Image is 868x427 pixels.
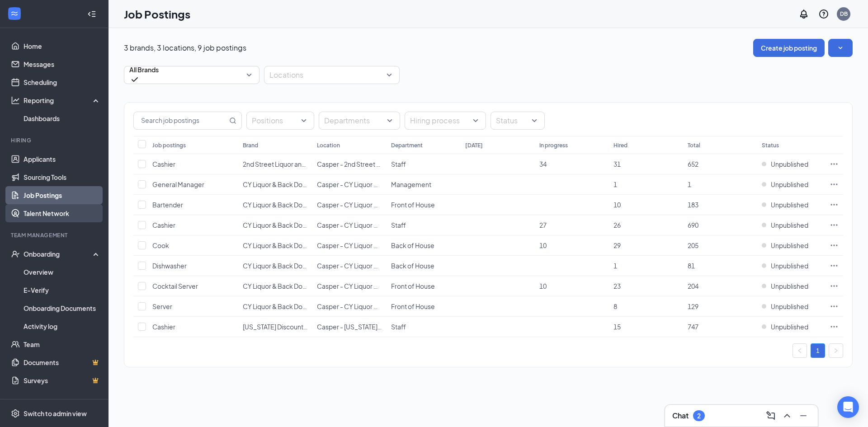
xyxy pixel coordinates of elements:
span: 652 [688,160,698,168]
svg: Analysis [11,96,20,105]
td: Back of House [387,256,461,276]
span: 1 [613,180,617,188]
span: Front of House [391,302,435,310]
span: Cook [152,241,169,249]
a: Scheduling [24,73,101,91]
span: Unpublished [771,261,808,270]
button: left [793,343,807,358]
svg: Ellipses [830,282,839,291]
span: CY Liquor & Back Door Lounge [243,241,332,249]
div: Reporting [24,96,101,105]
a: Team [24,335,101,353]
span: 183 [688,201,698,209]
span: left [797,348,802,353]
li: 1 [811,343,825,358]
div: Job postings [152,141,186,149]
td: Casper - CY Liquor & Back Door Lounge [312,195,387,215]
a: Sourcing Tools [24,168,101,186]
div: Location [317,141,340,149]
span: Casper - CY Liquor & Back Door Lounge [317,180,434,188]
a: Talent Network [24,204,101,222]
span: 26 [613,221,621,229]
a: Messages [24,55,101,73]
span: Casper - 2nd Street Liquor and Wine [317,160,423,168]
span: Staff [391,160,406,168]
h1: Job Postings [124,6,190,22]
span: CY Liquor & Back Door Lounge [243,201,332,209]
span: Unpublished [771,302,808,311]
span: 129 [688,302,698,310]
span: 10 [539,282,547,290]
span: Dishwasher [152,262,187,270]
input: Search job postings [134,112,227,129]
span: 31 [613,160,621,168]
div: 2 [697,412,701,420]
td: CY Liquor & Back Door Lounge [238,195,312,215]
p: 3 brands, 3 locations, 9 job postings [124,43,246,53]
div: Switch to admin view [24,409,87,418]
svg: Ellipses [830,241,839,250]
svg: Ellipses [830,322,839,331]
span: 29 [613,241,621,249]
svg: Minimize [798,410,809,421]
td: CY Liquor & Back Door Lounge [238,296,312,317]
span: 34 [539,160,547,168]
a: Dashboards [24,109,101,127]
span: Casper - CY Liquor & Back Door Lounge [317,241,434,249]
svg: Ellipses [830,302,839,311]
a: Activity log [24,317,101,335]
span: Unpublished [771,160,808,169]
a: SurveysCrown [24,371,101,389]
span: 1 [613,262,617,270]
svg: Settings [11,409,20,418]
button: Minimize [796,408,811,423]
td: CY Liquor & Back Door Lounge [238,215,312,235]
td: CY Liquor & Back Door Lounge [238,276,312,296]
a: Home [24,37,101,55]
a: 1 [811,344,825,357]
span: 23 [613,282,621,290]
td: Casper - CY Liquor & Back Door Lounge [312,256,387,276]
td: Casper - CY Liquor & Back Door Lounge [312,276,387,296]
td: Staff [387,154,461,174]
a: Overview [24,263,101,281]
div: Brand [243,141,258,149]
svg: Notifications [798,9,809,19]
span: Casper - CY Liquor & Back Door Lounge [317,221,434,229]
span: CY Liquor & Back Door Lounge [243,262,332,270]
td: Front of House [387,276,461,296]
span: Cashier [152,221,175,229]
span: Casper - CY Liquor & Back Door Lounge [317,282,434,290]
h3: Chat [672,411,689,421]
svg: Ellipses [830,200,839,209]
th: Total [683,136,757,154]
span: Unpublished [771,241,808,250]
span: Cocktail Server [152,282,198,290]
span: Back of House [391,262,434,270]
span: 27 [539,221,547,229]
td: Casper - CY Liquor & Back Door Lounge [312,296,387,317]
span: CY Liquor & Back Door Lounge [243,302,332,310]
td: Front of House [387,296,461,317]
span: Casper - CY Liquor & Back Door Lounge [317,302,434,310]
th: In progress [535,136,609,154]
td: Casper - CY Liquor & Back Door Lounge [312,174,387,195]
td: 2nd Street Liquor and Wine [238,154,312,174]
td: Casper - Wyoming Discount Liquor [312,317,387,337]
td: Management [387,174,461,195]
svg: Checkmark [129,74,140,85]
svg: Ellipses [830,221,839,230]
a: Onboarding Documents [24,299,101,317]
svg: UserCheck [11,249,20,258]
span: CY Liquor & Back Door Lounge [243,221,332,229]
li: Next Page [829,343,843,358]
span: CY Liquor & Back Door Lounge [243,180,332,188]
div: Hiring [11,136,99,144]
span: 747 [688,323,698,331]
svg: Ellipses [830,180,839,189]
span: Staff [391,221,406,229]
span: Unpublished [771,221,808,230]
td: Casper - CY Liquor & Back Door Lounge [312,235,387,256]
svg: QuestionInfo [818,9,829,19]
span: Cashier [152,160,175,168]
